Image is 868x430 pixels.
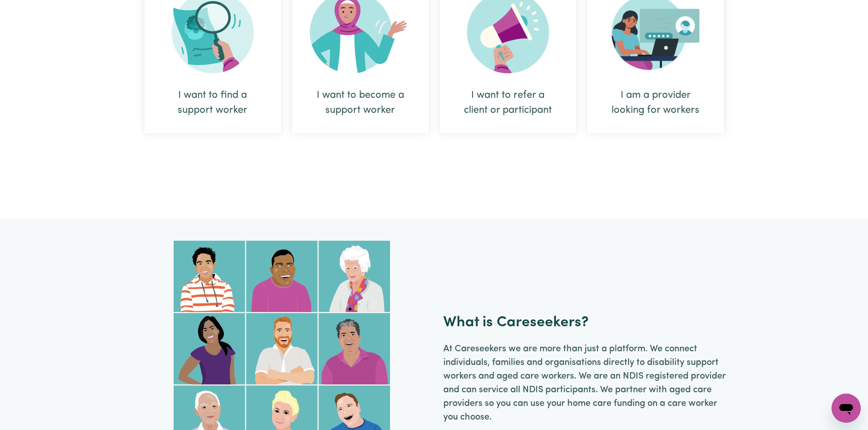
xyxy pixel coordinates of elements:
[166,88,259,118] div: I want to find a support worker
[314,88,407,118] div: I want to become a support worker
[443,314,589,331] h2: What is Careseekers?
[443,342,729,424] p: At Careseekers we are more than just a platform. We connect individuals, families and organisatio...
[462,88,555,118] div: I want to refer a client or participant
[832,394,861,423] iframe: Button to launch messaging window
[609,88,702,118] div: I am a provider looking for workers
